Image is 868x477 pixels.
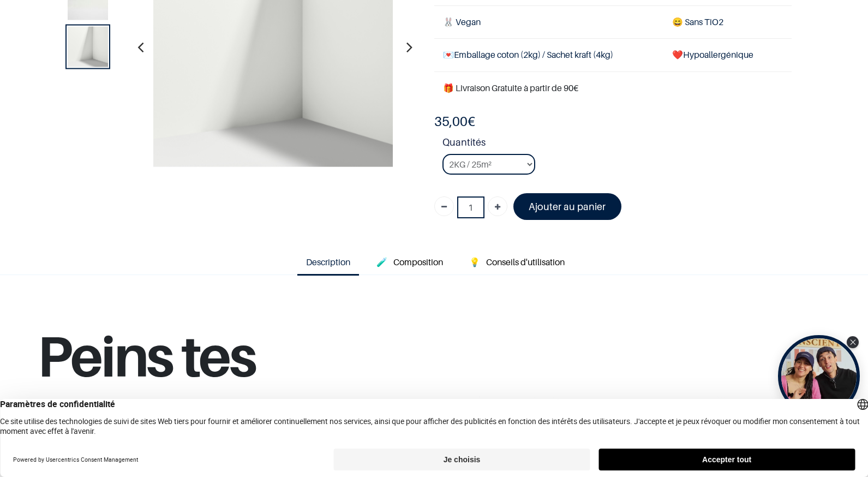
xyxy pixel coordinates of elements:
button: Open chat widget [9,9,42,42]
span: 35,00 [434,114,468,129]
font: Ajouter au panier [529,201,606,212]
td: Emballage coton (2kg) / Sachet kraft (4kg) [434,39,663,71]
span: 💡 [469,257,480,267]
img: Product image [68,27,108,67]
span: 🐰 Vegan [443,16,481,27]
span: 😄 S [672,16,690,27]
div: Open Tolstoy [778,335,860,417]
a: Ajouter [488,196,507,216]
font: 🎁 Livraison Gratuite à partir de 90€ [443,82,578,93]
span: Description [306,257,350,267]
b: € [434,114,475,129]
a: Supprimer [434,196,454,216]
span: 🧪 [376,257,387,267]
strong: Quantités [442,135,792,154]
a: Ajouter au panier [513,193,622,220]
span: Conseils d'utilisation [486,257,565,267]
td: ❤️Hypoallergénique [663,39,792,71]
div: Open Tolstoy widget [778,335,860,417]
span: Composition [393,257,443,267]
td: ans TiO2 [663,6,792,39]
h1: Peins tes murs, [37,327,394,454]
div: Close Tolstoy widget [847,336,859,348]
span: 💌 [443,49,454,60]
